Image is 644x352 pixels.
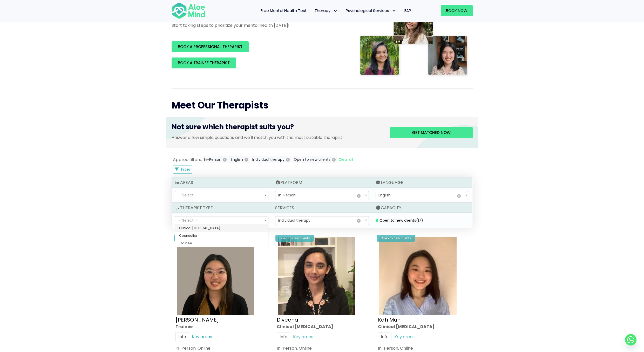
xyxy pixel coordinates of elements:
[625,334,636,345] a: Whatsapp
[277,345,368,351] div: In-Person, Online
[277,316,298,323] a: Diveena
[342,5,401,16] a: Psychological ServicesPsychological Services: submenu
[277,323,368,329] div: Clinical [MEDICAL_DATA]
[278,237,355,315] img: IMG_1660 – Diveena Nair
[376,191,469,200] span: English
[173,157,202,163] span: Applied filters:
[378,316,401,323] a: Kah Mun
[181,167,190,172] span: Filter
[175,224,268,232] li: Clinical [MEDICAL_DATA]
[441,5,473,16] a: Book Now
[372,203,472,213] div: Capacity
[175,323,266,329] div: Trainee
[257,5,311,16] a: Free Mental Health Test
[172,22,348,28] p: Start taking steps to prioritize your mental health [DATE]!
[378,323,469,329] div: Clinical [MEDICAL_DATA]
[311,5,342,16] a: TherapyTherapy: submenu
[172,99,269,112] span: Meet Our Therapists
[261,8,307,13] span: Free Mental Health Test
[378,345,469,351] div: In-Person, Online
[278,218,310,223] span: Individual therapy
[189,332,215,341] a: Key areas
[212,5,415,16] nav: Menu
[378,193,391,198] span: English
[229,156,250,163] button: English
[272,203,372,213] div: Services
[175,239,268,247] li: Trainee
[278,193,296,198] span: In-Person
[377,235,415,242] div: Open to new clients
[275,191,369,200] span: In-Person
[390,7,398,15] span: Psychological Services: submenu
[175,316,219,323] a: [PERSON_NAME]
[379,218,423,223] label: Open to new clients
[172,177,272,188] div: Areas
[275,216,368,225] span: Individual therapy
[251,156,291,163] button: Individual therapy
[172,57,236,68] a: BOOK A TRAINEE THERAPIST
[172,2,205,19] img: Aloe mind Logo
[275,191,368,200] span: In-Person
[172,41,249,52] a: BOOK A PROFESSIONAL THERAPIST
[177,237,254,315] img: Profile – Xin Yi
[390,127,473,138] a: Get matched now
[272,177,372,188] div: Platform
[178,60,230,66] span: BOOK A TRAINEE THERAPIST
[338,156,353,163] button: Clear all
[172,135,382,140] p: Answer a few simple questions and we'll match you with the most suitable therapist!
[292,156,337,163] button: Open to new clients
[416,218,423,223] span: (17)
[275,235,314,242] div: Open to new clients
[290,332,316,341] a: Key areas
[175,345,266,351] div: In-Person, Online
[332,7,339,15] span: Therapy: submenu
[404,8,411,13] span: EAP
[175,332,189,341] a: Info
[172,122,382,134] h3: Not sure which therapist suits you?
[378,332,391,341] a: Info
[446,8,467,13] span: Book Now
[401,5,415,16] a: EAP
[178,44,242,49] span: BOOK A PROFESSIONAL THERAPIST
[275,216,369,226] span: Individual therapy
[202,156,228,163] button: In-Person
[175,232,268,239] li: Counsellor
[376,191,469,200] span: English
[412,130,451,135] span: Get matched now
[277,332,290,341] a: Info
[372,177,472,188] div: Language
[178,218,198,223] span: — Select —
[174,235,213,242] div: Open to new clients
[391,332,417,341] a: Key areas
[315,8,338,13] span: Therapy
[173,165,193,174] button: Filter Listings
[172,203,272,213] div: Therapist Type
[346,8,397,13] span: Psychological Services
[379,237,457,315] img: Kah Mun-profile-crop-300×300
[178,193,198,198] span: — Select —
